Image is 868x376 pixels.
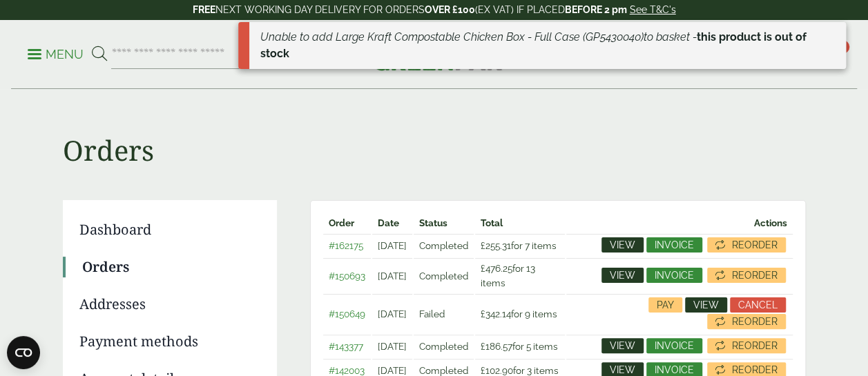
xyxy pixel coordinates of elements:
span: Actions [754,217,787,228]
a: Menu [28,46,84,60]
a: Reorder [707,268,786,283]
a: Orders [82,257,258,277]
a: Reorder [707,338,786,353]
span: 342.14 [481,308,511,319]
span: 476.25 [481,263,512,274]
a: Reorder [707,237,786,253]
a: Invoice [646,268,702,283]
a: See T&C's [630,4,676,15]
span: Pay [657,300,674,310]
span: Status [419,217,447,228]
a: Addresses [79,294,258,315]
strong: BEFORE 2 pm [565,4,627,15]
span: Reorder [732,365,778,375]
span: Reorder [732,240,778,250]
span: View [610,341,635,350]
button: Open CMP widget [7,336,40,369]
em: Unable to add Large Kraft Compostable Chicken Box - Full Case (GP5430040) to basket - [260,30,697,43]
a: #162175 [329,240,363,251]
span: View [610,240,635,250]
td: Completed [414,234,474,257]
h1: Orders [63,90,806,167]
span: Date [378,217,399,228]
time: [DATE] [378,308,407,319]
time: [DATE] [378,240,407,251]
span: Invoice [655,240,694,250]
a: #142003 [329,365,365,376]
span: £ [481,365,485,376]
td: for 7 items [475,234,566,257]
td: Failed [414,294,474,333]
span: 255.31 [481,240,511,251]
span: View [610,270,635,280]
strong: FREE [193,4,215,15]
span: Reorder [732,341,778,350]
span: Invoice [655,365,694,375]
p: Menu [28,46,84,63]
time: [DATE] [378,341,407,352]
a: Pay [648,297,682,313]
a: View [601,268,644,283]
span: Total [481,217,503,228]
strong: OVER £100 [425,4,475,15]
a: Payment methods [79,331,258,352]
a: #143377 [329,341,363,352]
span: 186.57 [481,341,512,352]
span: 102.90 [481,365,513,376]
span: Invoice [655,270,694,280]
a: Reorder [707,314,786,329]
a: #150693 [329,270,365,281]
span: Reorder [732,317,778,326]
a: View [685,297,727,313]
span: View [610,365,635,375]
td: Completed [414,258,474,293]
a: Cancel [730,297,786,313]
a: Invoice [646,237,702,253]
span: View [693,300,719,310]
a: View [601,338,644,353]
time: [DATE] [378,270,407,281]
td: for 13 items [475,258,566,293]
span: £ [481,263,485,274]
span: Cancel [738,300,778,310]
span: £ [481,308,485,319]
span: Invoice [655,341,694,350]
a: #150649 [329,308,365,319]
span: £ [481,341,485,352]
span: Reorder [732,270,778,280]
td: for 5 items [475,335,566,357]
span: £ [481,240,485,251]
a: View [601,237,644,253]
td: for 9 items [475,294,566,333]
time: [DATE] [378,365,407,376]
a: Dashboard [79,219,258,240]
td: Completed [414,335,474,357]
a: Invoice [646,338,702,353]
span: Order [329,217,354,228]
